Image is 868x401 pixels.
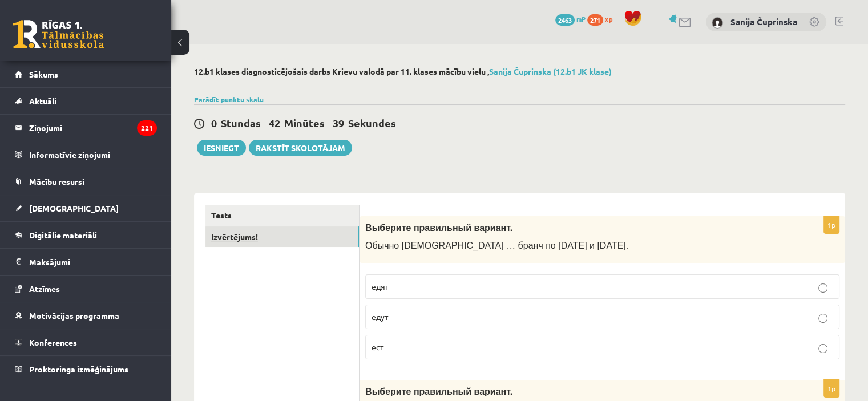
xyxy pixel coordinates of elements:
span: 271 [587,14,603,26]
span: Обычно [DEMOGRAPHIC_DATA] … бранч по [DATE] и [DATE]. [365,241,628,250]
span: Выберите правильный вариант. [365,387,512,396]
span: Sekundes [348,116,396,129]
a: Proktoringa izmēģinājums [15,356,157,382]
h2: 12.b1 klases diagnosticējošais darbs Krievu valodā par 11. klases mācību vielu , [194,67,845,76]
span: [DEMOGRAPHIC_DATA] [29,203,119,213]
input: едут [818,314,827,323]
input: едят [818,283,827,293]
a: [DEMOGRAPHIC_DATA] [15,195,157,221]
p: 1p [823,379,839,398]
span: 2463 [555,14,575,26]
a: Ziņojumi221 [15,115,157,141]
a: Parādīt punktu skalu [194,95,264,104]
span: едят [372,281,389,291]
span: 0 [211,116,217,129]
img: Sanija Čuprinska [712,17,723,29]
span: Motivācijas programma [29,310,119,321]
span: mP [576,14,586,23]
a: Motivācijas programma [15,302,157,329]
a: Rakstīt skolotājam [249,140,352,156]
span: едут [372,311,388,322]
span: Mācību resursi [29,176,84,187]
a: Informatīvie ziņojumi [15,141,157,168]
a: Digitālie materiāli [15,222,157,248]
a: 2463 mP [555,14,586,23]
i: 221 [137,120,157,136]
input: ест [818,344,827,353]
span: Aktuāli [29,96,56,106]
a: Atzīmes [15,276,157,302]
span: Stundas [221,116,261,129]
button: Iesniegt [197,140,246,156]
span: Sākums [29,69,58,79]
span: 42 [269,116,280,129]
a: Sanija Čuprinska [730,16,797,27]
a: Tests [205,205,359,226]
a: Mācību resursi [15,168,157,195]
span: Proktoringa izmēģinājums [29,364,128,374]
p: 1p [823,216,839,234]
span: Digitālie materiāli [29,230,97,240]
span: Atzīmes [29,283,60,294]
a: Sanija Čuprinska (12.b1 JK klase) [489,66,612,76]
a: Maksājumi [15,249,157,275]
a: Rīgas 1. Tālmācības vidusskola [13,20,104,48]
legend: Informatīvie ziņojumi [29,141,157,168]
a: Konferences [15,329,157,355]
a: Aktuāli [15,88,157,114]
legend: Ziņojumi [29,115,157,141]
span: 39 [333,116,344,129]
legend: Maksājumi [29,249,157,275]
a: Sākums [15,61,157,87]
span: Konferences [29,337,77,347]
a: 271 xp [587,14,618,23]
a: Izvērtējums! [205,226,359,248]
span: xp [605,14,612,23]
span: ест [372,342,383,352]
span: Minūtes [284,116,325,129]
span: Выберите правильный вариант. [365,223,512,233]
